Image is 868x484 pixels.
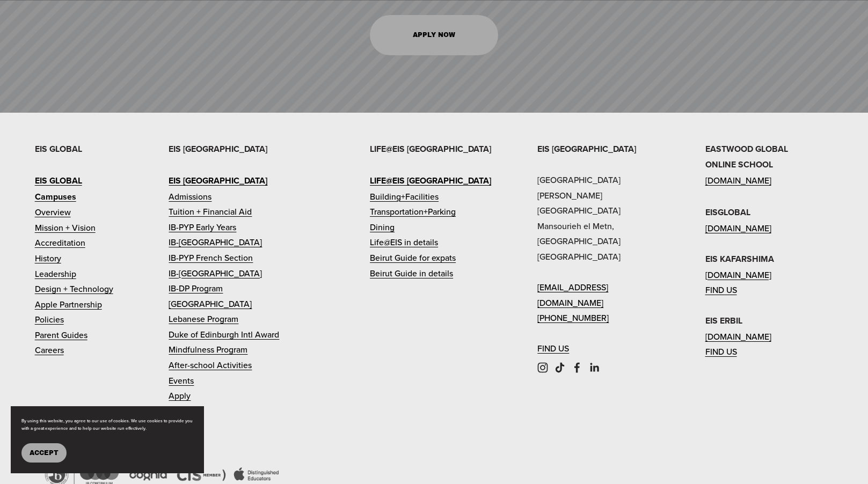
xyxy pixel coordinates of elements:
[705,344,737,360] a: FIND US
[370,266,453,281] a: Beirut Guide in details
[370,174,491,187] strong: LIFE@EIS [GEOGRAPHIC_DATA]
[705,253,774,265] strong: EIS KAFARSHIMA
[35,173,82,189] a: EIS GLOBAL
[169,219,236,235] a: IB-PYP Early Years
[35,189,76,205] a: Campuses
[705,173,771,188] a: [DOMAIN_NAME]
[705,206,750,218] strong: EISGLOBAL
[169,173,267,189] a: EIS [GEOGRAPHIC_DATA]
[370,189,439,204] a: Building+Facilities
[35,220,96,236] a: Mission + Vision
[370,173,491,189] a: LIFE@EIS [GEOGRAPHIC_DATA]
[35,235,85,251] a: Accreditation
[35,342,64,358] a: Careers
[537,341,569,356] a: FIND US
[21,443,67,463] button: Accept
[30,449,59,457] span: Accept
[35,143,82,155] strong: EIS GLOBAL
[169,342,247,357] a: Mindfulness Program
[169,296,252,312] a: [GEOGRAPHIC_DATA]
[705,221,771,236] a: [DOMAIN_NAME]
[370,219,395,235] a: Dining
[35,312,64,327] a: Policies
[169,311,238,327] a: Lebanese Program
[169,250,253,266] a: IB-PYP French Section
[370,234,438,250] a: Life@EIS in details
[705,329,771,344] a: [DOMAIN_NAME]
[169,327,279,342] a: Duke of Edinburgh Intl Award
[537,310,609,326] a: [PHONE_NUMBER]
[35,251,61,266] a: History
[370,250,456,266] a: Beirut Guide for expats
[35,281,113,297] a: Design + Technology
[169,189,211,204] a: Admissions
[370,143,491,155] strong: LIFE@EIS [GEOGRAPHIC_DATA]
[35,297,102,312] a: Apple Partnership
[169,174,267,187] strong: EIS [GEOGRAPHIC_DATA]
[35,327,87,343] a: Parent Guides
[169,388,191,404] a: Apply
[705,282,737,298] a: FIND US
[555,362,565,373] a: TikTok
[705,267,771,283] a: [DOMAIN_NAME]
[370,15,498,55] a: APPLY NOW
[705,143,788,171] strong: EASTWOOD GLOBAL ONLINE SCHOOL
[537,141,666,356] p: [GEOGRAPHIC_DATA] [PERSON_NAME][GEOGRAPHIC_DATA] Mansourieh el Metn, [GEOGRAPHIC_DATA] [GEOGRAPHI...
[169,204,252,219] a: Tuition + Financial Aid
[572,362,582,373] a: Facebook
[537,280,666,310] a: [EMAIL_ADDRESS][DOMAIN_NAME]
[169,357,252,373] a: After-school Activities
[705,314,742,327] strong: EIS ERBIL
[35,266,76,282] a: Leadership
[589,362,600,373] a: LinkedIn
[169,234,262,250] a: IB-[GEOGRAPHIC_DATA]
[169,373,194,388] a: Events
[169,143,267,155] strong: EIS [GEOGRAPHIC_DATA]
[35,174,82,187] strong: EIS GLOBAL
[537,143,636,155] strong: EIS [GEOGRAPHIC_DATA]
[35,204,71,220] a: Overview
[537,362,548,373] a: Instagram
[370,204,456,219] a: Transportation+Parking
[21,417,193,432] p: By using this website, you agree to our use of cookies. We use cookies to provide you with a grea...
[169,404,195,419] a: Alumni
[35,190,76,203] strong: Campuses
[11,406,204,473] section: Cookie banner
[169,281,223,296] a: IB-DP Program
[169,266,262,281] a: IB-[GEOGRAPHIC_DATA]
